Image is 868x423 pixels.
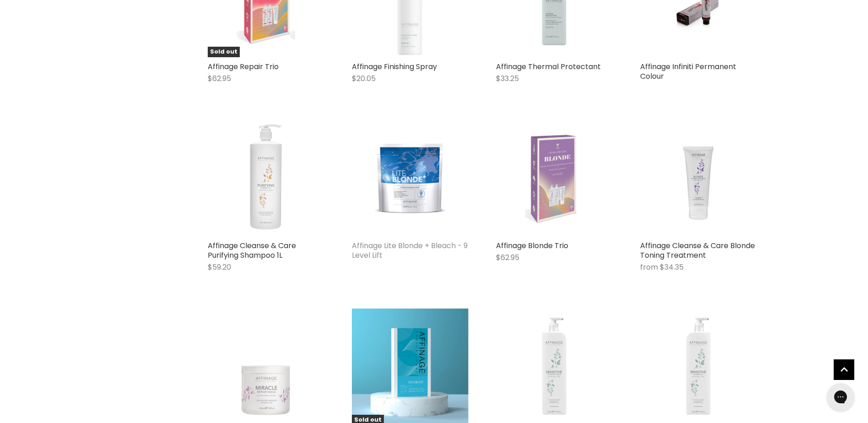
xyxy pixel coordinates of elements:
img: Affinage Cleanse & Care Blonde Toning Treatment [640,119,757,236]
span: $33.25 [496,73,519,84]
span: $59.20 [208,262,231,272]
span: $20.05 [352,73,376,84]
span: $62.95 [208,73,231,84]
a: Affinage Finishing Spray [352,61,437,72]
a: Affinage Thermal Protectant [496,61,601,72]
img: Affinage Lite Blonde + Bleach - 9 Level Lift [371,119,449,236]
a: Affinage Lite Blonde + Bleach - 9 Level Lift [352,240,468,260]
iframe: Gorgias live chat messenger [822,380,859,414]
a: Affinage Blonde Trio [496,119,613,236]
span: Sold out [208,47,240,57]
a: Affinage Lite Blonde + Bleach - 9 Level Lift [352,119,469,236]
img: Affinage Cleanse & Care Purifying Shampoo 1L [208,119,324,236]
span: $62.95 [496,252,519,263]
a: Affinage Blonde Trio [496,240,568,251]
span: from [640,262,658,272]
a: Affinage Infiniti Permanent Colour [640,61,736,81]
span: $34.35 [660,262,684,272]
img: Affinage Blonde Trio [525,119,583,236]
a: Affinage Cleanse & Care Blonde Toning Treatment [640,240,755,260]
a: Affinage Repair Trio [208,61,279,72]
a: Affinage Cleanse & Care Purifying Shampoo 1L [208,240,296,260]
